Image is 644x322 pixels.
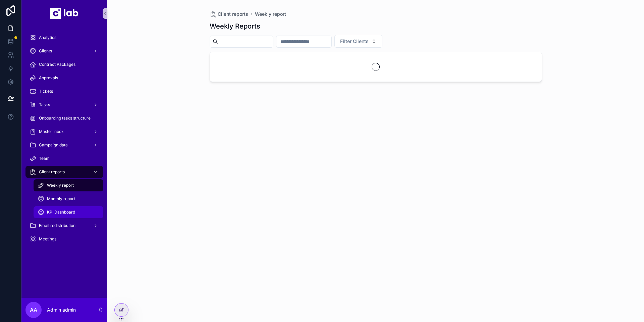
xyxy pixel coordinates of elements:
a: Clients [25,45,103,57]
span: Analytics [39,35,56,40]
a: KPI Dashboard [34,206,103,218]
button: Select Button [334,35,382,48]
span: Email redistribution [39,223,75,228]
span: Meetings [39,236,56,242]
a: Analytics [25,32,103,44]
span: Monthly report [47,196,75,201]
a: Email redistribution [25,220,103,232]
span: Tasks [39,102,50,107]
a: Meetings [25,233,103,245]
span: Contract Packages [39,62,75,67]
span: Weekly report [47,183,74,188]
span: Clients [39,48,52,54]
a: Approvals [25,72,103,84]
a: Weekly report [34,179,103,191]
a: Team [25,152,103,165]
span: Aa [30,306,37,314]
a: Tickets [25,85,103,97]
p: Admin admin [47,307,76,313]
span: Filter Clients [340,38,369,45]
a: Tasks [25,99,103,111]
a: Master Inbox [25,126,103,138]
a: Client reports [25,166,103,178]
div: scrollable content [21,27,107,254]
span: Tickets [39,89,53,94]
a: Weekly report [255,11,286,17]
a: Contract Packages [25,58,103,71]
span: KPI Dashboard [47,210,75,215]
img: App logo [50,8,78,19]
span: Team [39,156,50,161]
a: Campaign data [25,139,103,151]
a: Monthly report [34,193,103,205]
span: Approvals [39,75,58,81]
span: Client reports [218,11,248,17]
a: Onboarding tasks structure [25,112,103,124]
span: Client reports [39,169,65,175]
span: Campaign data [39,142,68,148]
h1: Weekly Reports [210,21,260,31]
span: Master Inbox [39,129,64,134]
span: Onboarding tasks structure [39,116,91,121]
a: Client reports [210,11,248,17]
